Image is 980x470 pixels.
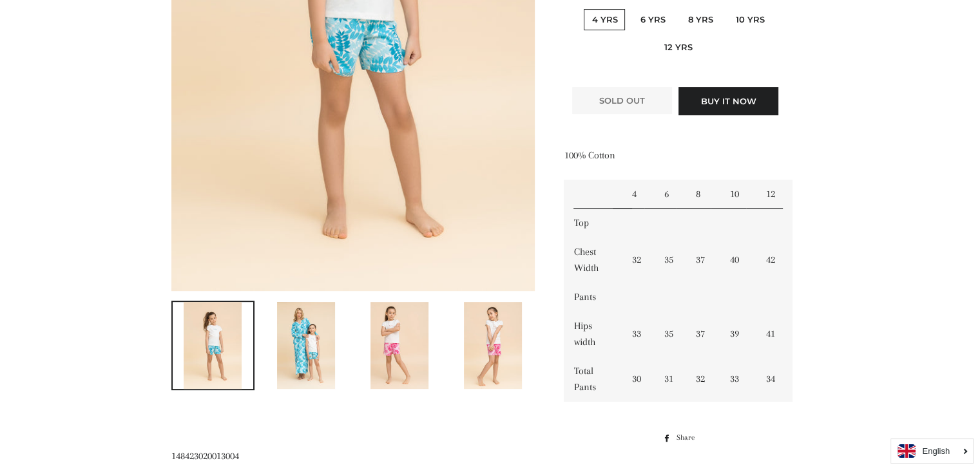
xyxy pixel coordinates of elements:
label: 4 Yrs [584,9,625,30]
td: 33 [622,312,654,357]
td: 32 [622,238,654,283]
img: Load image into Gallery viewer, Girls Simple Short Pajama [184,302,242,389]
img: Load image into Gallery viewer, Girls Simple Short Pajama [464,302,522,389]
td: 41 [756,312,793,357]
span: Sold Out [599,95,645,106]
i: English [922,447,950,455]
td: 31 [654,357,686,402]
span: Share [676,431,700,445]
td: 30 [622,357,654,402]
td: 8 [686,180,720,209]
td: 37 [686,312,720,357]
label: 10 Yrs [727,9,772,30]
td: Total Pants [564,357,622,402]
td: 33 [720,357,756,402]
td: 34 [756,357,793,402]
label: 8 Yrs [680,9,720,30]
td: Hips width [564,312,622,357]
img: Load image into Gallery viewer, Girls Simple Short Pajama [277,302,335,389]
td: 35 [654,238,686,283]
span: 148423020013004 [171,450,239,462]
button: Buy it now [678,87,778,115]
td: 4 [622,180,654,209]
td: 35 [654,312,686,357]
td: Pants [564,283,622,312]
td: 12 [756,180,793,209]
td: 6 [654,180,686,209]
td: 37 [686,238,720,283]
td: Chest Width [564,238,622,283]
label: 12 Yrs [656,37,700,58]
p: 100% Cotton [564,147,793,164]
label: 6 Yrs [632,9,673,30]
td: Top [564,209,622,238]
td: 10 [720,180,756,209]
img: Load image into Gallery viewer, Girls Simple Short Pajama [370,302,428,389]
td: 32 [686,357,720,402]
td: 39 [720,312,756,357]
button: Sold Out [572,87,672,114]
a: English [898,444,966,458]
td: 40 [720,238,756,283]
td: 42 [756,238,793,283]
